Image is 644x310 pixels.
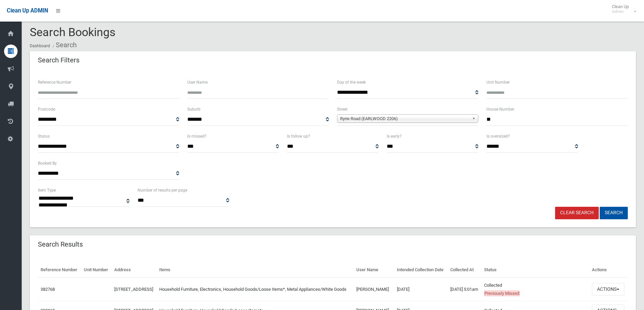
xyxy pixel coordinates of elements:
[354,262,395,278] th: User Name
[481,278,589,301] td: Collected
[112,262,157,278] th: Address
[157,278,353,301] td: Household Furniture, Electronics, Household Goods/Loose Items*, Metal Appliances/White Goods
[81,262,112,278] th: Unit Number
[187,79,208,86] label: User Name
[555,207,599,219] a: Clear Search
[337,106,348,113] label: Street
[7,7,48,14] span: Clean Up ADMIN
[157,262,353,278] th: Items
[38,106,55,113] label: Postcode
[30,44,50,48] a: Dashboard
[30,238,91,251] header: Search Results
[340,115,469,123] span: Ryrie Road (EARLWOOD 2206)
[609,4,636,14] span: Clean Up
[589,262,628,278] th: Actions
[187,106,200,113] label: Suburb
[394,262,447,278] th: Intended Collection Date
[484,290,520,296] span: Previously Missed
[612,9,629,14] small: Admin
[394,278,447,301] td: [DATE]
[30,54,88,67] header: Search Filters
[486,106,514,113] label: House Number
[486,133,510,140] label: Is oversized?
[38,79,71,86] label: Reference Number
[592,283,624,295] button: Actions
[38,187,56,194] label: Item Type
[30,25,116,39] span: Search Bookings
[354,278,395,301] td: [PERSON_NAME]
[187,133,207,140] label: Is missed?
[337,79,366,86] label: Day of the week
[448,262,481,278] th: Collected At
[41,287,55,292] a: 382768
[38,262,81,278] th: Reference Number
[114,287,153,292] a: [STREET_ADDRESS]
[387,133,402,140] label: Is early?
[38,160,57,167] label: Booked By
[486,79,510,86] label: Unit Number
[448,278,481,301] td: [DATE] 5:01am
[138,187,187,194] label: Number of results per page
[287,133,310,140] label: Is follow up?
[51,39,77,51] li: Search
[38,133,50,140] label: Status
[481,262,589,278] th: Status
[600,207,628,219] button: Search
